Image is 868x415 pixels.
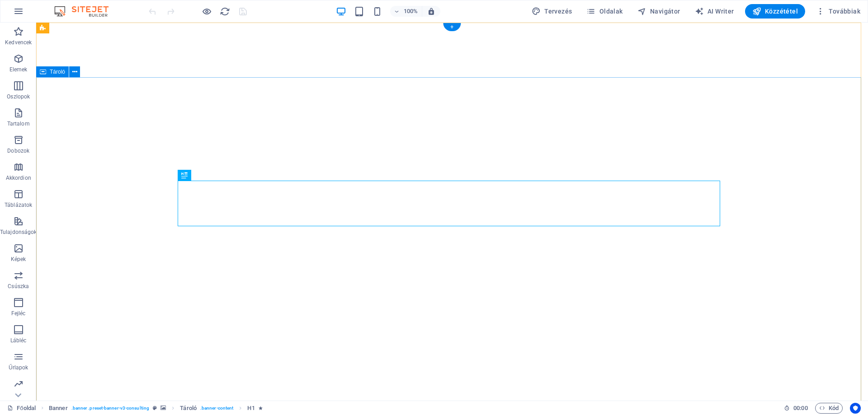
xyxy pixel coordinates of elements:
[7,93,30,100] p: Oszlopok
[247,403,255,414] span: Kattintson a kijelöléshez. Dupla kattintás az szerkesztéshez
[528,4,576,19] div: Tervezés (Ctrl+Alt+Y)
[634,4,684,19] button: Navigátor
[5,39,32,46] p: Kedvencek
[200,403,233,414] span: . banner-content
[8,283,29,290] p: Csúszka
[9,364,28,371] p: Űrlapok
[745,4,805,19] button: Közzététel
[800,405,801,411] span: :
[586,7,623,16] span: Oldalak
[9,66,28,73] p: Elemek
[532,7,572,16] span: Tervezés
[10,337,27,344] p: Lábléc
[71,403,149,414] span: . banner .preset-banner-v3-consulting
[691,4,738,19] button: AI Writer
[220,6,230,17] i: Weboldal újratöltése
[390,6,422,17] button: 100%
[49,403,263,414] nav: breadcrumb
[160,406,166,410] i: Ez az elem hátteret tartalmaz
[180,403,197,414] span: Kattintson a kijelöléshez. Dupla kattintás az szerkesztéshez
[784,403,808,414] h6: Munkamenet idő
[850,403,861,414] button: Usercentrics
[637,7,680,16] span: Navigátor
[812,4,864,19] button: Továbbiak
[52,6,120,17] img: Editor Logo
[7,147,29,154] p: Dobozok
[50,69,65,75] span: Tároló
[816,7,860,16] span: Továbbiak
[443,23,461,31] div: +
[5,201,32,209] p: Táblázatok
[6,174,31,182] p: Akkordion
[752,7,798,16] span: Közzététel
[583,4,626,19] button: Oldalak
[427,7,435,15] i: Átméretezés esetén automatikusan beállítja a nagyítási szintet a választott eszköznek megfelelően.
[815,403,843,414] button: Kód
[11,256,26,263] p: Képek
[201,6,212,17] button: Kattintson ide az előnézeti módból való kilépéshez és a szerkesztés folytatásához
[404,6,418,17] h6: 100%
[695,7,734,16] span: AI Writer
[153,406,157,410] i: Ez az elem egy testreszabható előre beállítás
[7,120,30,127] p: Tartalom
[528,4,576,19] button: Tervezés
[819,403,839,414] span: Kód
[49,403,68,414] span: Kattintson a kijelöléshez. Dupla kattintás az szerkesztéshez
[11,310,26,317] p: Fejléc
[219,6,230,17] button: reload
[7,403,36,414] a: Kattintson a kijelölés megszüntetéséhez. Dupla kattintás az oldalak megnyitásához
[259,406,263,410] i: Az elem animációt tartalmaz
[793,403,807,414] span: 00 00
